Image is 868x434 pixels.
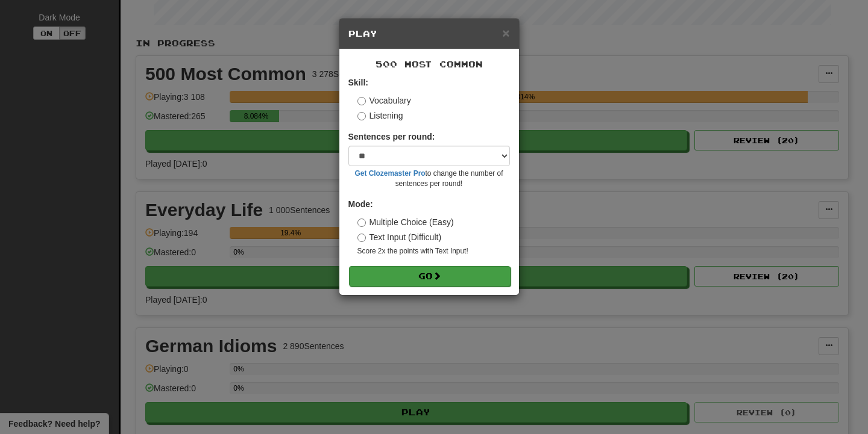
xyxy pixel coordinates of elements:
[357,110,403,122] label: Listening
[502,26,509,40] span: ×
[348,169,510,189] small: to change the number of sentences per round!
[357,216,454,228] label: Multiple Choice (Easy)
[348,199,373,209] strong: Mode:
[357,246,510,256] small: Score 2x the points with Text Input !
[502,26,509,39] button: Close
[357,231,442,243] label: Text Input (Difficult)
[348,78,368,87] strong: Skill:
[349,266,511,287] button: Go
[357,219,366,227] input: Multiple Choice (Easy)
[357,97,366,105] input: Vocabulary
[357,234,366,242] input: Text Input (Difficult)
[348,131,435,143] label: Sentences per round:
[357,112,366,120] input: Listening
[376,59,483,69] span: 500 Most Common
[357,95,411,107] label: Vocabulary
[348,28,510,40] h5: Play
[355,169,426,178] a: Get Clozemaster Pro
